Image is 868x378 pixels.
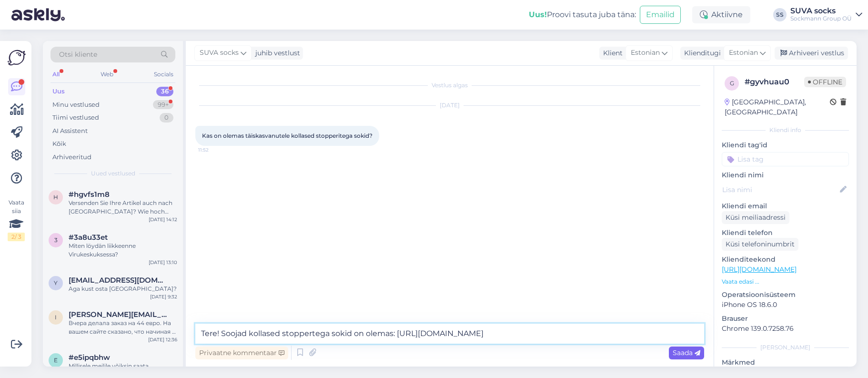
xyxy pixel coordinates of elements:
span: g [730,80,734,87]
div: Sockmann Group OÜ [790,15,852,22]
div: Küsi meiliaadressi [722,211,789,224]
p: Brauser [722,314,849,324]
div: Aga kust osta [GEOGRAPHIC_DATA]? [69,285,177,293]
div: Web [99,68,115,81]
input: Lisa tag [722,152,849,166]
div: Vaata siia [8,198,25,241]
span: i [55,314,57,321]
span: y [54,279,58,286]
div: Klient [599,48,623,58]
span: 11:52 [198,146,234,153]
div: Вчера делала заказ на 44 евро. На вашем сайте сказано, что начиная с 40 евро, доставка бесплатная... [69,319,177,336]
img: Askly Logo [8,49,26,67]
div: [DATE] [195,101,704,110]
span: Offline [804,77,846,87]
div: Tiimi vestlused [52,113,99,123]
span: Uued vestlused [91,169,135,178]
div: Miten löydän liikkeenne Virukeskuksessa? [69,242,177,259]
a: [URL][DOMAIN_NAME] [722,265,797,274]
div: Kõik [52,139,66,149]
p: Kliendi nimi [722,170,849,180]
div: AI Assistent [52,126,88,136]
p: Kliendi telefon [722,228,849,238]
span: SUVA socks [200,48,239,58]
p: Kliendi email [722,201,849,211]
a: SUVA socksSockmann Group OÜ [790,7,862,22]
div: Uus [52,87,65,96]
div: juhib vestlust [252,48,300,58]
span: #hgvfs1m8 [69,190,110,199]
span: inna.kozlovskaja@gmail.com [69,310,168,319]
span: #3a8u33et [69,233,108,242]
div: Minu vestlused [52,100,100,110]
div: Arhiveeritud [52,153,91,162]
div: Privaatne kommentaar [195,347,288,359]
div: SS [773,8,787,21]
div: Klienditugi [680,48,721,58]
div: Küsi telefoninumbrit [722,238,798,251]
div: Kliendi info [722,126,849,134]
div: Socials [152,68,175,81]
span: Otsi kliente [59,50,97,60]
p: Klienditeekond [722,255,849,265]
p: Vaata edasi ... [722,277,849,286]
div: 0 [160,113,173,123]
div: 2 / 3 [8,233,25,241]
span: e [54,357,58,364]
button: Emailid [640,6,681,24]
div: Vestlus algas [195,81,704,90]
span: Kas on olemas täiskasvanutele kollased stopperitega sokid? [202,132,373,139]
p: Kliendi tag'id [722,140,849,150]
div: # gyvhuau0 [745,76,804,88]
div: [DATE] 13:10 [149,259,177,266]
div: SUVA socks [790,7,852,15]
span: Estonian [631,48,660,58]
span: 3 [54,236,58,244]
div: Versenden Sie Ihre Artikel auch nach [GEOGRAPHIC_DATA]? Wie hoch sind die Vetsandkosten für 3-5 P... [69,199,177,216]
div: [PERSON_NAME] [722,343,849,352]
div: 99+ [153,100,173,110]
div: Aktiivne [692,6,750,23]
textarea: Tere! Soojad kollased stoppertega sokid on olemas: [URL][DOMAIN_NAME] [195,324,704,344]
span: yloilomets@gmail.com [69,276,168,285]
p: Märkmed [722,358,849,368]
span: Saada [673,348,700,357]
span: Estonian [729,48,758,58]
p: Operatsioonisüsteem [722,290,849,300]
div: [DATE] 12:36 [148,336,177,343]
span: h [53,194,58,201]
div: 36 [156,87,173,96]
b: Uus! [529,10,547,19]
div: Proovi tasuta juba täna: [529,9,636,20]
p: iPhone OS 18.6.0 [722,300,849,310]
div: All [50,68,61,81]
div: [DATE] 14:12 [149,216,177,223]
div: [DATE] 9:32 [150,293,177,300]
div: Arhiveeri vestlus [775,47,848,60]
input: Lisa nimi [722,184,838,195]
div: [GEOGRAPHIC_DATA], [GEOGRAPHIC_DATA] [725,97,830,117]
span: #e5ipqbhw [69,353,110,362]
p: Chrome 139.0.7258.76 [722,324,849,334]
